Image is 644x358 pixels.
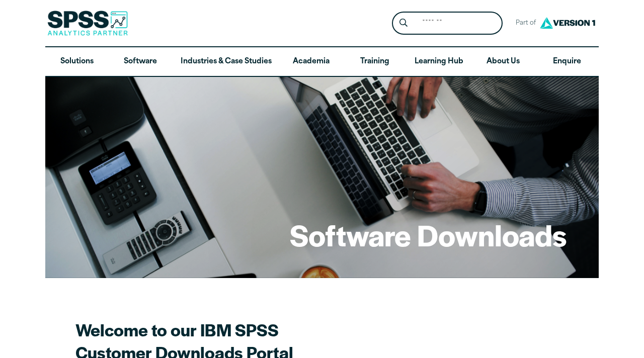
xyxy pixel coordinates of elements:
a: Solutions [45,47,109,76]
a: Learning Hub [407,47,471,76]
img: Version1 Logo [537,14,598,32]
button: Search magnifying glass icon [394,14,413,33]
a: Enquire [535,47,599,76]
img: SPSS Analytics Partner [47,11,128,36]
h1: Software Downloads [290,215,567,254]
a: Academia [280,47,343,76]
a: Training [343,47,407,76]
form: Site Header Search Form [392,12,503,35]
a: About Us [471,47,535,76]
a: Software [109,47,172,76]
nav: Desktop version of site main menu [45,47,599,76]
a: Industries & Case Studies [173,47,280,76]
span: Part of [511,16,537,31]
svg: Search magnifying glass icon [399,19,408,27]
